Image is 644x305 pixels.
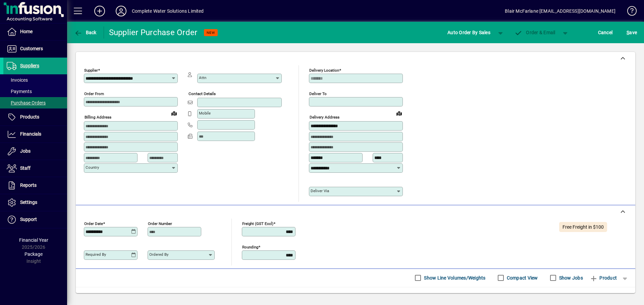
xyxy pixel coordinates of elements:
mat-label: Order from [84,91,104,96]
a: Knowledge Base [622,1,636,23]
span: Reports [20,182,37,188]
div: Complete Water Solutions Limited [132,6,204,16]
a: Invoices [3,74,67,86]
mat-label: Mobile [199,111,211,116]
span: S [627,30,629,35]
button: Profile [110,5,132,17]
mat-label: Freight (GST excl) [242,221,273,226]
label: Show Line Volumes/Weights [423,275,485,281]
span: Jobs [20,148,31,154]
a: Purchase Orders [3,97,67,108]
mat-label: Delivery Location [309,68,339,73]
span: Support [20,217,37,222]
span: Cancel [598,27,613,38]
span: Financial Year [19,237,48,243]
span: Staff [20,165,31,171]
a: Support [3,211,67,228]
span: Home [20,29,33,34]
span: Free Freight in $100 [562,224,604,230]
a: Financials [3,126,67,143]
button: Auto Order By Sales [444,26,494,39]
span: NEW [207,30,215,35]
button: Save [625,26,639,39]
mat-label: Required by [86,252,106,257]
label: Show Jobs [558,275,583,281]
button: Order & Email [511,26,559,39]
button: Back [72,26,98,39]
span: ave [627,27,637,38]
mat-label: Supplier [84,68,98,73]
a: View on map [394,108,405,119]
mat-label: Order number [148,221,172,226]
a: Jobs [3,143,67,160]
mat-label: Deliver To [309,91,327,96]
span: Product [590,273,617,283]
mat-label: Deliver via [311,188,329,193]
a: Home [3,23,67,40]
a: Products [3,109,67,126]
button: Add [89,5,110,17]
a: Reports [3,177,67,194]
a: Customers [3,41,67,57]
span: Payments [7,89,32,94]
mat-label: Order date [84,221,103,226]
mat-label: Rounding [242,244,258,249]
span: Order & Email [515,30,555,35]
mat-label: Attn [199,75,206,80]
span: Settings [20,200,37,205]
span: Suppliers [20,63,39,68]
div: Supplier Purchase Order [109,27,198,38]
a: View on map [169,108,179,119]
span: Package [24,251,43,257]
label: Compact View [505,275,538,281]
mat-label: Ordered by [149,252,168,257]
span: Invoices [7,77,28,83]
a: Settings [3,194,67,211]
span: Auto Order By Sales [447,27,490,38]
button: Product [586,272,620,284]
span: Back [74,30,97,35]
span: Purchase Orders [7,100,46,105]
app-page-header-button: Back [67,26,104,39]
button: Cancel [596,26,614,39]
span: Customers [20,46,43,51]
span: Products [20,114,39,120]
span: Financials [20,131,41,137]
a: Staff [3,160,67,177]
div: Blair McFarlane [EMAIL_ADDRESS][DOMAIN_NAME] [505,6,615,16]
mat-label: Country [86,165,99,170]
a: Payments [3,86,67,97]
